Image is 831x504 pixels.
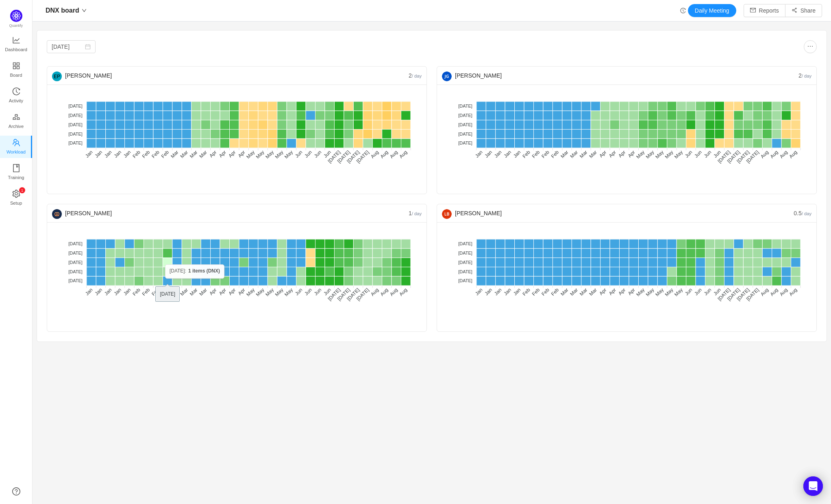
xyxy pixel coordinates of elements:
span: Board [10,67,22,83]
span: 2 [409,72,422,79]
tspan: Mar [569,149,579,160]
tspan: [DATE] [717,287,732,302]
tspan: Mar [179,287,189,297]
tspan: [DATE] [68,141,83,145]
tspan: [DATE] [458,141,472,145]
tspan: [DATE] [458,278,472,283]
tspan: Jun [294,149,304,159]
tspan: [DATE] [736,149,751,164]
tspan: [DATE] [68,113,83,118]
tspan: [DATE] [346,149,361,164]
tspan: May [654,287,665,298]
tspan: Jun [322,287,332,297]
tspan: [DATE] [336,287,351,302]
input: Select date [47,40,96,53]
tspan: Mar [559,287,570,297]
tspan: Mar [170,149,180,160]
tspan: Aug [379,149,389,160]
tspan: Mar [588,287,598,297]
tspan: [DATE] [458,260,472,265]
i: icon: history [12,87,20,95]
tspan: Feb [150,287,161,297]
tspan: May [645,287,655,298]
tspan: May [635,149,646,160]
tspan: Jan [474,287,484,297]
tspan: Jun [693,287,703,297]
tspan: Aug [370,287,380,297]
tspan: Apr [227,287,237,296]
tspan: [DATE] [68,260,83,265]
tspan: Aug [759,149,770,160]
span: Activity [9,93,23,109]
tspan: Feb [160,149,170,159]
span: Workload [7,144,26,160]
a: Archive [12,113,20,130]
a: icon: question-circle [12,487,20,495]
tspan: Jan [84,287,94,297]
tspan: [DATE] [726,287,741,302]
tspan: Aug [769,149,779,160]
sup: 1 [19,187,25,193]
tspan: May [245,287,256,298]
tspan: Apr [617,149,627,159]
tspan: Feb [550,149,560,159]
tspan: Jan [122,287,132,297]
tspan: Feb [150,149,161,159]
span: 1 [409,210,422,216]
small: / day [802,211,811,216]
tspan: May [673,149,684,160]
tspan: [DATE] [68,132,83,136]
tspan: Jan [122,149,132,159]
tspan: Aug [389,149,399,160]
tspan: Jan [493,149,503,159]
i: icon: down [82,8,87,13]
div: [PERSON_NAME] [442,204,794,222]
span: Archive [9,118,24,134]
button: icon: share-altShare [785,4,822,17]
tspan: [DATE] [68,122,83,127]
div: [PERSON_NAME] [52,204,409,222]
tspan: Jan [94,149,104,159]
tspan: Apr [598,287,607,296]
tspan: Aug [398,287,408,297]
div: Open Intercom Messenger [803,476,823,496]
tspan: [DATE] [68,241,83,246]
tspan: Feb [531,287,541,297]
tspan: Mar [170,287,180,297]
tspan: Apr [208,149,218,159]
tspan: Mar [588,149,598,160]
tspan: [DATE] [458,241,472,246]
tspan: Feb [131,149,141,159]
tspan: Apr [227,149,237,159]
a: Board [12,62,20,78]
tspan: May [664,287,674,298]
tspan: Jan [84,149,94,159]
tspan: Feb [141,287,151,297]
tspan: Aug [759,287,770,297]
span: 0.5 [794,210,811,216]
img: 24 [52,209,62,219]
tspan: [DATE] [736,287,751,302]
tspan: Feb [160,287,170,297]
tspan: Jan [503,287,512,297]
tspan: Mar [569,287,579,297]
tspan: [DATE] [458,269,472,274]
img: 24 [52,71,62,81]
tspan: Jan [512,287,522,297]
tspan: Jan [94,287,104,297]
tspan: May [264,149,275,160]
tspan: May [255,149,265,160]
tspan: Jan [103,149,113,159]
tspan: Apr [608,287,617,296]
tspan: Jun [294,287,304,297]
tspan: May [255,287,265,298]
tspan: May [264,287,275,298]
tspan: Mar [559,149,570,160]
i: icon: line-chart [12,36,20,44]
tspan: Aug [370,149,380,160]
tspan: Jan [512,149,522,159]
tspan: Mar [198,287,208,297]
tspan: [DATE] [726,149,741,164]
a: Dashboard [12,37,20,53]
tspan: Aug [398,149,408,160]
